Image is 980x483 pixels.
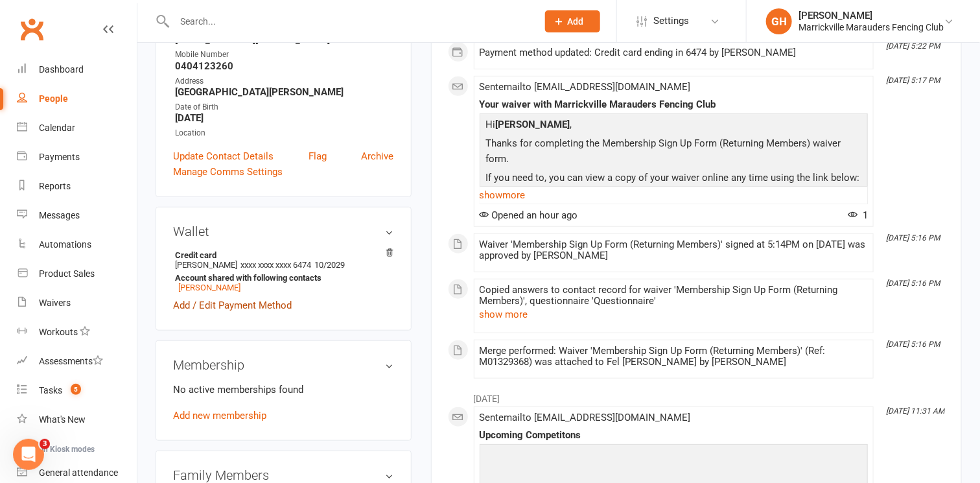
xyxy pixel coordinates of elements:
[886,340,940,349] i: [DATE] 5:16 PM
[848,209,868,221] span: 1
[39,93,68,104] div: People
[175,60,394,72] strong: 0404123260
[448,385,945,406] li: [DATE]
[17,259,137,289] a: Product Sales
[39,414,86,425] div: What's New
[17,143,137,172] a: Payments
[483,170,865,189] p: If you need to, you can view a copy of your waiver online any time using the link below:
[39,181,71,191] div: Reports
[175,75,394,88] div: Address
[17,55,137,84] a: Dashboard
[39,239,91,250] div: Automations
[17,230,137,259] a: Automations
[173,298,292,313] a: Add / Edit Payment Method
[39,64,84,75] div: Dashboard
[799,10,944,21] div: [PERSON_NAME]
[480,47,868,58] div: Payment method updated: Credit card ending in 6474 by [PERSON_NAME]
[175,49,394,61] div: Mobile Number
[480,81,691,93] span: Sent email to [EMAIL_ADDRESS][DOMAIN_NAME]
[480,209,578,221] span: Opened an hour ago
[496,119,570,130] strong: [PERSON_NAME]
[766,8,792,34] div: GH
[175,101,394,113] div: Date of Birth
[362,148,394,164] a: Archive
[16,13,48,45] a: Clubworx
[17,318,137,347] a: Workouts
[175,127,394,139] div: Location
[483,117,865,135] p: Hi ,
[17,405,137,434] a: What's New
[173,358,394,372] h3: Membership
[173,410,266,421] a: Add new membership
[480,285,868,307] div: Copied answers to contact record for waiver 'Membership Sign Up Form (Returning Members)', questi...
[886,279,940,288] i: [DATE] 5:16 PM
[17,84,137,113] a: People
[170,12,528,30] input: Search...
[71,384,81,395] span: 5
[173,248,394,294] li: [PERSON_NAME]
[173,148,274,164] a: Update Contact Details
[799,21,944,33] div: Marrickville Marauders Fencing Club
[483,135,865,170] p: Thanks for completing the Membership Sign Up Form (Returning Members) waiver form.
[480,239,868,261] div: Waiver 'Membership Sign Up Form (Returning Members)' signed at 5:14PM on [DATE] was approved by [...
[314,260,345,270] span: 10/2029
[17,347,137,376] a: Assessments
[309,148,327,164] a: Flag
[173,164,283,180] a: Manage Comms Settings
[480,430,868,441] div: Upcoming Competitons
[173,382,394,397] p: No active memberships found
[480,307,528,322] button: show more
[480,412,691,423] span: Sent email to [EMAIL_ADDRESS][DOMAIN_NAME]
[545,10,600,32] button: Add
[480,186,868,204] a: show more
[13,439,44,470] iframe: Intercom live chat
[17,172,137,201] a: Reports
[17,113,137,143] a: Calendar
[480,346,868,368] div: Merge performed: Waiver 'Membership Sign Up Form (Returning Members)' (Ref: M01329368) was attach...
[886,76,940,85] i: [DATE] 5:17 PM
[175,86,394,98] strong: [GEOGRAPHIC_DATA][PERSON_NAME]
[39,298,71,308] div: Waivers
[178,283,240,292] a: [PERSON_NAME]
[568,16,584,27] span: Add
[39,327,78,337] div: Workouts
[40,439,50,449] span: 3
[39,268,95,279] div: Product Sales
[39,123,75,133] div: Calendar
[39,210,80,220] div: Messages
[17,201,137,230] a: Messages
[480,99,868,110] div: Your waiver with Marrickville Marauders Fencing Club
[173,224,394,239] h3: Wallet
[175,273,388,283] strong: Account shared with following contacts
[886,406,944,416] i: [DATE] 11:31 AM
[17,376,137,405] a: Tasks 5
[39,385,62,395] div: Tasks
[173,468,394,482] h3: Family Members
[886,41,940,51] i: [DATE] 5:22 PM
[175,250,388,260] strong: Credit card
[17,289,137,318] a: Waivers
[39,152,80,162] div: Payments
[175,112,394,124] strong: [DATE]
[653,6,689,36] span: Settings
[39,356,103,366] div: Assessments
[39,467,118,478] div: General attendance
[240,260,311,270] span: xxxx xxxx xxxx 6474
[886,233,940,242] i: [DATE] 5:16 PM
